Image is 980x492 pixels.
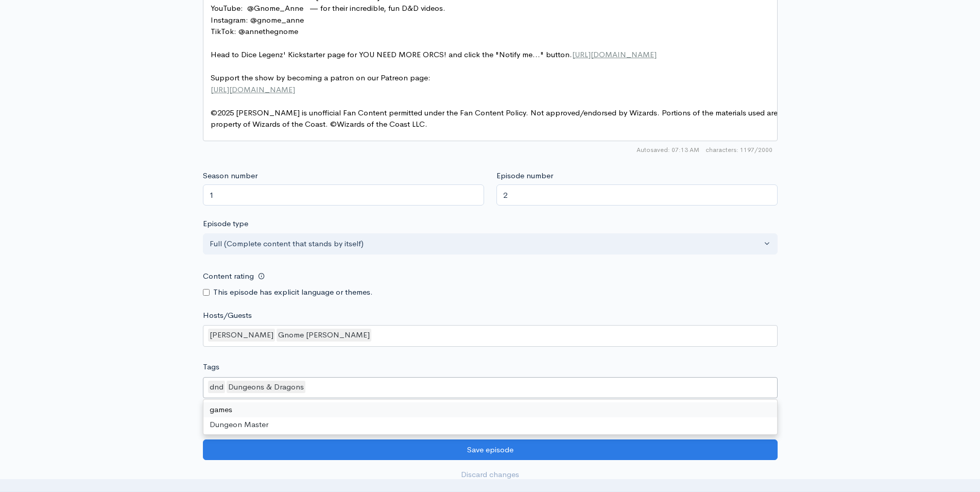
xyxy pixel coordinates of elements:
[496,170,553,182] label: Episode number
[203,464,778,485] a: Discard changes
[211,73,431,82] span: Support the show by becoming a patron on our Patreon page:
[203,361,219,373] label: Tags
[203,184,484,206] input: Enter season number for this episode
[213,286,373,298] label: This episode has explicit language or themes.
[203,402,777,417] div: games
[203,218,248,230] label: Episode type
[203,170,257,182] label: Season number
[203,417,777,432] div: Dungeon Master
[210,238,762,250] div: Full (Complete content that stands by itself)
[211,108,780,129] span: ©2025 [PERSON_NAME] is unofficial Fan Content permitted under the Fan Content Policy. Not approve...
[277,329,371,342] div: Gnome [PERSON_NAME]
[572,49,657,59] span: [URL][DOMAIN_NAME]
[203,439,778,461] input: Save episode
[211,26,298,36] span: TikTok: @annethegnome
[208,329,275,342] div: [PERSON_NAME]
[203,266,254,287] label: Content rating
[637,145,699,155] span: Autosaved: 07:13 AM
[211,49,657,59] span: Head to Dice Legenz' Kickstarter page for YOU NEED MORE ORCS! and click the "Notify me..." button.
[211,15,304,25] span: Instagram: @gnome_anne
[706,145,772,155] span: 1197/2000
[203,310,252,321] label: Hosts/Guests
[211,84,295,94] span: [URL][DOMAIN_NAME]
[203,233,778,255] button: Full (Complete content that stands by itself)
[496,184,778,206] input: Enter episode number
[208,381,225,394] div: dnd
[211,3,445,13] span: YouTube: @Gnome_Anne — for their incredible, fun D&D videos.
[227,381,305,394] div: Dungeons & Dragons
